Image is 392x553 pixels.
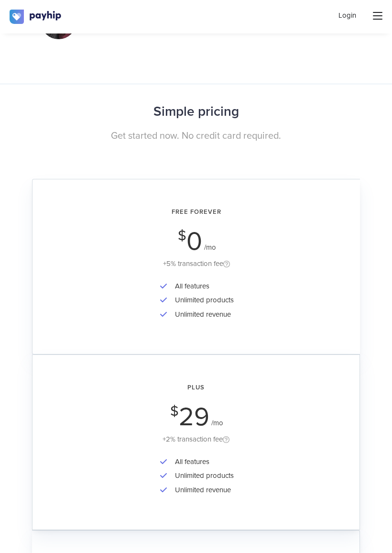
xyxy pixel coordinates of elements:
[46,434,346,446] div: +2% transaction fee
[46,209,347,216] h2: Free Forever
[170,406,179,418] span: $
[204,243,216,252] span: /mo
[170,294,234,308] li: Unlimited products
[179,402,209,433] span: 29
[186,226,202,257] span: 0
[170,455,234,469] li: All features
[170,280,234,294] li: All features
[46,384,346,392] h2: Plus
[39,130,353,144] p: Get started now. No credit card required.
[338,11,356,21] a: Login
[39,104,353,120] h2: Simple pricing
[10,10,62,24] img: logo.svg
[170,484,234,498] li: Unlimited revenue
[46,258,347,270] div: +5% transaction fee
[211,419,223,428] span: /mo
[170,469,234,483] li: Unlimited products
[178,231,186,242] span: $
[170,308,234,322] li: Unlimited revenue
